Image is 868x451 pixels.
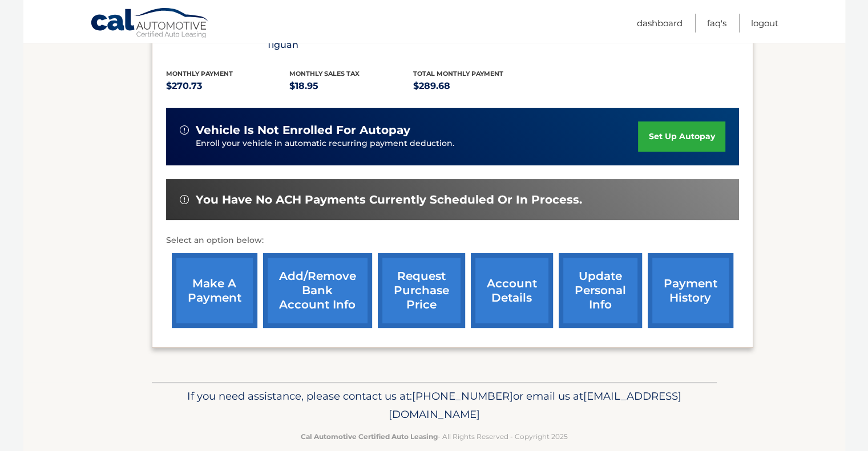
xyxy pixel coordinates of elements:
span: [PHONE_NUMBER] [412,389,513,403]
span: Monthly Payment [166,70,233,78]
span: You have no ACH payments currently scheduled or in process. [196,193,582,207]
p: If you need assistance, please contact us at: or email us at [159,387,709,424]
a: Dashboard [637,14,683,32]
span: Total Monthly Payment [413,70,503,78]
a: update personal info [559,253,642,328]
span: [EMAIL_ADDRESS][DOMAIN_NAME] [389,389,681,421]
a: account details [471,253,553,328]
a: payment history [648,253,733,328]
p: Select an option below: [166,234,739,247]
a: make a payment [172,253,257,328]
a: request purchase price [378,253,465,328]
span: vehicle is not enrolled for autopay [196,123,410,137]
img: alert-white.svg [180,195,189,204]
a: Add/Remove bank account info [263,253,372,328]
p: $18.95 [289,78,413,94]
a: FAQ's [707,14,726,32]
a: Cal Automotive [90,7,210,40]
p: $270.73 [166,78,290,94]
a: set up autopay [638,121,725,152]
p: $289.68 [413,78,537,94]
span: Monthly sales Tax [289,70,360,78]
img: alert-white.svg [180,125,189,135]
p: Enroll your vehicle in automatic recurring payment deduction. [196,137,639,150]
p: - All Rights Reserved - Copyright 2025 [159,430,709,442]
strong: Cal Automotive Certified Auto Leasing [301,432,438,441]
a: Logout [751,14,778,32]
